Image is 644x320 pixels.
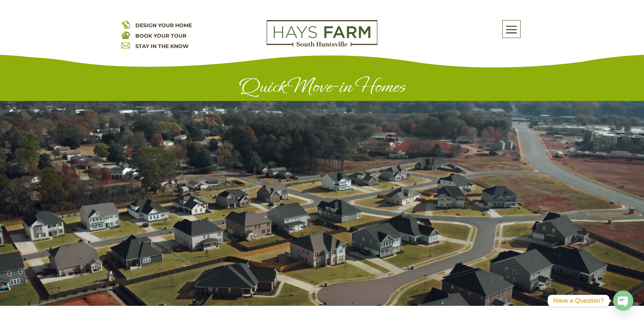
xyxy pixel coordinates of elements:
[135,43,189,50] a: STAY IN THE KNOW
[267,42,377,48] a: hays farm homes huntsville development
[121,75,523,101] h1: Quick Move-in Homes
[121,31,130,39] img: book your home tour
[267,20,377,47] img: Logo
[135,32,186,39] a: BOOK YOUR TOUR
